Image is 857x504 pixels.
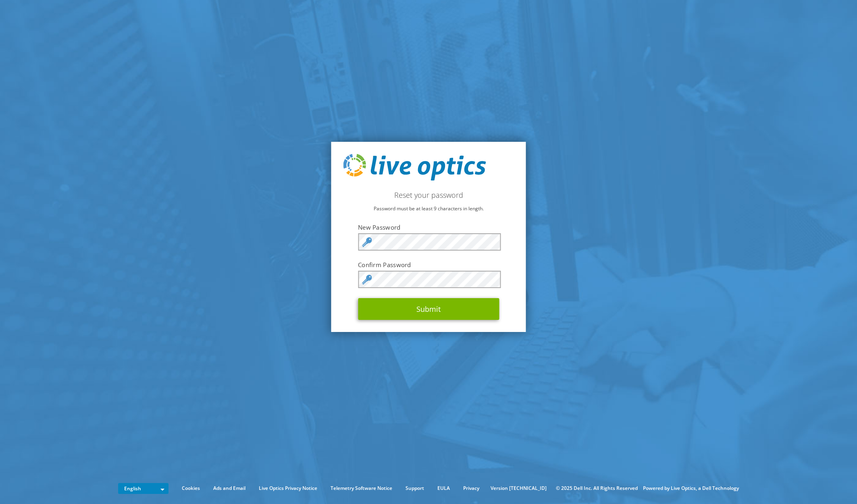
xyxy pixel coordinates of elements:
[253,484,323,493] a: Live Optics Privacy Notice
[487,484,551,493] li: Version [TECHNICAL_ID]
[358,298,499,320] button: Submit
[431,484,456,493] a: EULA
[343,191,514,199] h2: Reset your password
[176,484,206,493] a: Cookies
[358,261,499,269] label: Confirm Password
[399,484,430,493] a: Support
[343,204,514,213] p: Password must be at least 9 characters in length.
[552,484,642,493] li: © 2025 Dell Inc. All Rights Reserved
[207,484,252,493] a: Ads and Email
[643,484,739,493] li: Powered by Live Optics, a Dell Technology
[457,484,485,493] a: Privacy
[343,154,486,180] img: live_optics_svg.svg
[358,223,499,231] label: New Password
[324,484,398,493] a: Telemetry Software Notice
